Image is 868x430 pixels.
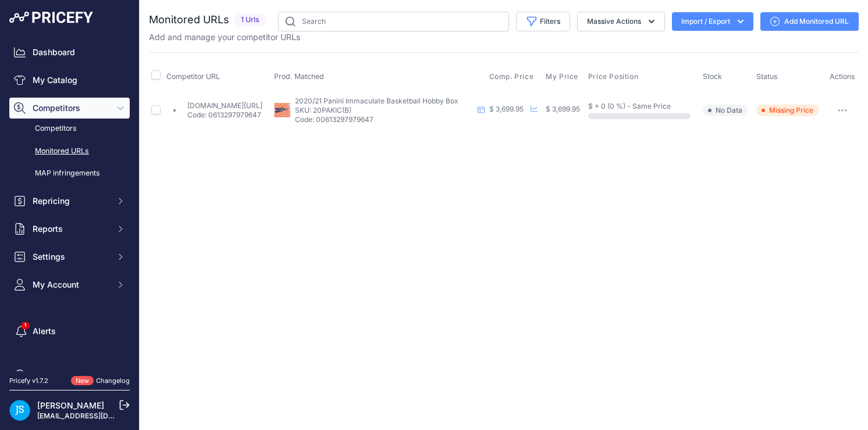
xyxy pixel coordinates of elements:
[760,12,859,31] a: Add Monitored URL
[234,13,266,27] span: 1 Urls
[489,105,524,113] span: $ 3,699.95
[489,72,536,81] button: Comp. Price
[9,246,130,267] button: Settings
[9,42,130,386] nav: Sidebar
[278,12,509,31] input: Search
[33,102,109,114] span: Competitors
[166,72,220,81] span: Competitor URL
[9,70,130,91] a: My Catalog
[96,377,130,385] a: Changelog
[149,12,229,28] h2: Monitored URLs
[33,223,109,235] span: Reports
[9,365,130,386] a: Suggest a feature
[9,12,93,23] img: Pricefy Logo
[9,141,130,162] a: Monitored URLs
[703,72,722,81] span: Stock
[187,101,262,110] a: [DOMAIN_NAME][URL]
[71,376,94,386] span: New
[9,42,130,63] a: Dashboard
[9,274,130,295] button: My Account
[9,98,130,119] button: Competitors
[37,400,104,410] a: [PERSON_NAME]
[577,12,665,31] button: Massive Actions
[588,72,638,81] span: Price Position
[546,72,581,81] button: My Price
[489,72,534,81] span: Comp. Price
[588,102,671,110] span: $ + 0 (0 %) - Same Price
[9,321,130,342] a: Alerts
[516,12,570,31] button: Filters
[9,191,130,212] button: Repricing
[546,105,580,113] span: $ 3,699.95
[295,106,473,115] p: SKU: 20PAKIC(B)
[295,96,458,105] span: 2020/21 Panini Immaculate Basketball Hobby Box
[703,105,748,116] span: No Data
[149,31,300,43] p: Add and manage your competitor URLs
[830,72,855,81] span: Actions
[37,411,159,420] a: [EMAIL_ADDRESS][DOMAIN_NAME]
[33,251,109,263] span: Settings
[33,279,109,291] span: My Account
[9,376,48,386] div: Pricefy v1.7.2
[546,72,578,81] span: My Price
[295,115,473,124] p: Code: 00613297979647
[274,72,324,81] span: Prod. Matched
[756,105,819,116] span: Missing Price
[9,163,130,184] a: MAP infringements
[9,218,130,239] button: Reports
[672,12,753,31] button: Import / Export
[187,110,262,120] p: Code: 0613297979647
[756,72,778,81] span: Status
[9,119,130,139] a: Competitors
[33,195,109,207] span: Repricing
[588,72,641,81] button: Price Position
